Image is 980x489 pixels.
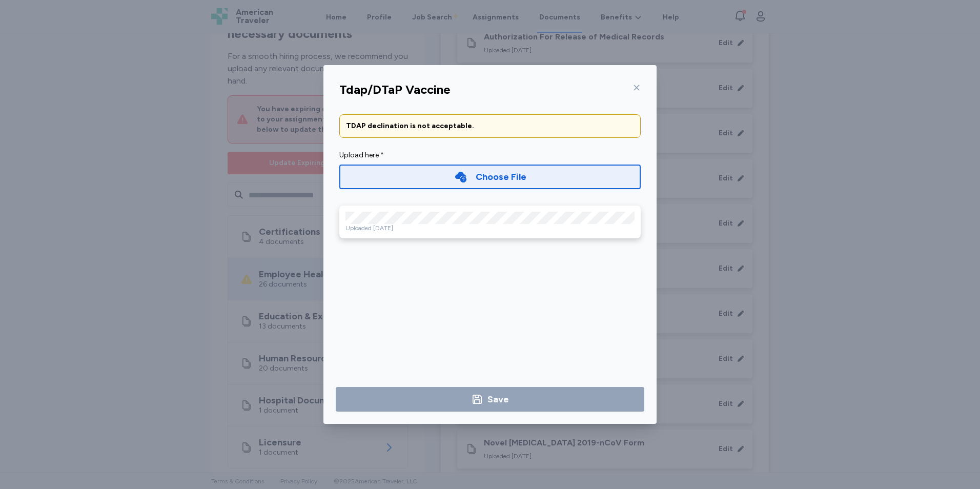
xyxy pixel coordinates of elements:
[339,150,641,160] div: Upload here *
[336,387,644,412] button: Save
[487,392,509,406] div: Save
[345,224,635,232] div: Uploaded [DATE]
[476,170,526,184] div: Choose File
[339,81,451,98] div: Tdap/DTaP Vaccine
[346,121,634,131] div: TDAP declination is not acceptable.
